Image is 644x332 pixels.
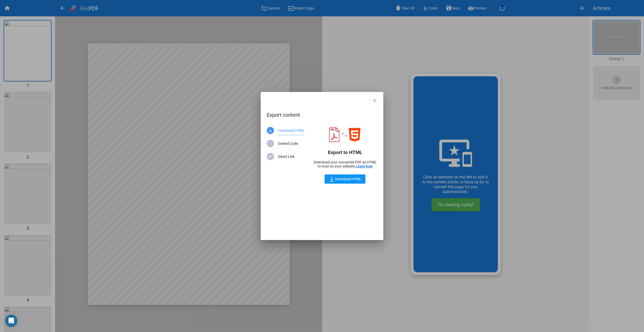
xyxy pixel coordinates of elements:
div: Open Intercom Messenger [5,315,17,327]
img: pdf-logo.png [329,127,341,142]
button: Download HTML [325,174,365,184]
img: html5-logo.png [348,128,361,141]
h3: Export content [267,112,377,118]
span: Download HTML [329,177,361,181]
div: Direct Link [278,152,295,161]
mat-icon: vertical_align_bottom [329,176,335,182]
a: Learn how [356,164,373,168]
div: Embed Code [278,139,298,148]
h3: Export to HTML [313,150,377,155]
p: Download your converted PDF as HTML to host on your website. [313,160,377,168]
img: arrows.png [342,132,347,137]
div: Download HTML [278,126,305,135]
